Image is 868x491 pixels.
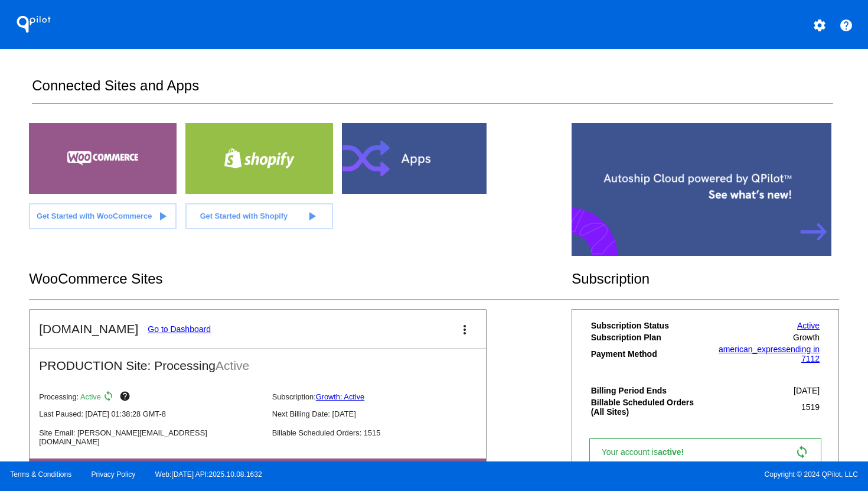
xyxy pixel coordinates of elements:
span: active! [658,447,690,457]
th: Billable Scheduled Orders (All Sites) [590,397,706,417]
a: Get Started with Shopify [185,203,333,229]
span: Your account is [602,447,696,457]
p: Next Billing Date: [DATE] [272,409,495,418]
span: Copyright © 2024 QPilot, LLC [444,470,858,479]
p: Billable Scheduled Orders: 1515 [272,428,495,437]
mat-icon: more_vert [458,323,472,337]
mat-icon: sync [103,391,117,405]
mat-icon: play_arrow [155,209,169,223]
a: Growth: Active [316,392,365,401]
span: 1519 [801,402,820,412]
th: Subscription Status [590,320,706,331]
a: Web:[DATE] API:2025.10.08.1632 [155,470,262,479]
span: Active [80,392,101,401]
h2: Subscription [572,271,839,287]
a: Active [797,321,820,330]
mat-icon: help [119,391,133,405]
span: american_express [719,344,786,354]
span: Active [216,359,249,372]
h2: WooCommerce Sites [29,271,572,287]
a: Your account isactive! sync [589,438,821,466]
th: Subscription Plan [590,332,706,343]
span: Get Started with Shopify [200,212,288,220]
a: Get Started with WooCommerce [29,203,177,229]
h2: Connected Sites and Apps [32,77,833,104]
h2: PRODUCTION Site: Processing [30,349,486,373]
th: Billing Period Ends [590,385,706,396]
a: american_expressending in 7112 [719,344,820,363]
p: Subscription: [272,392,495,401]
span: [DATE] [794,386,820,395]
mat-icon: play_arrow [305,209,319,223]
span: Growth [793,333,820,342]
span: Get Started with WooCommerce [37,212,152,220]
mat-icon: help [839,18,853,32]
mat-icon: settings [812,18,827,32]
mat-icon: sync [795,445,809,459]
th: Payment Method [590,344,706,364]
a: Privacy Policy [92,470,136,479]
p: Site Email: [PERSON_NAME][EMAIL_ADDRESS][DOMAIN_NAME] [39,428,262,446]
p: Processing: [39,391,262,405]
p: Last Paused: [DATE] 01:38:28 GMT-8 [39,409,262,418]
h2: [DOMAIN_NAME] [39,322,138,336]
a: Go to Dashboard [148,324,211,334]
a: Terms & Conditions [10,470,71,479]
h1: QPilot [10,12,57,36]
